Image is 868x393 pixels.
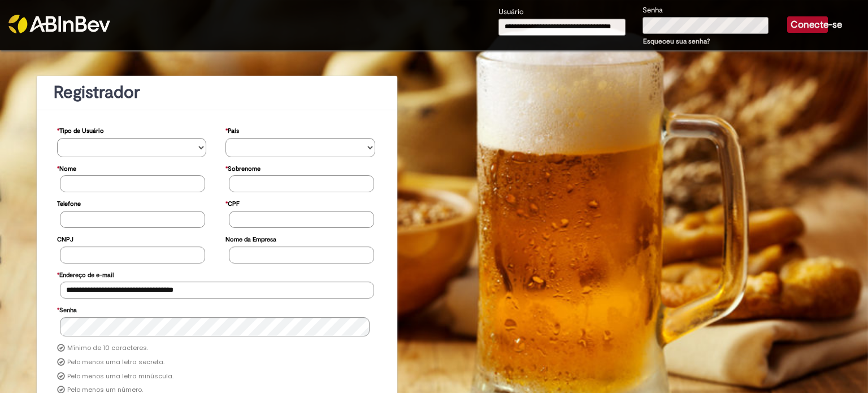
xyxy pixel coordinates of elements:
[59,127,104,135] font: Tipo de Usuário
[57,235,73,244] font: CNPJ
[498,7,524,16] font: Usuário
[67,357,164,366] font: Pelo menos uma letra secreta.
[225,235,276,244] font: Nome da Empresa
[228,127,239,135] font: País
[791,19,842,31] font: Conecte-se
[59,306,77,314] font: Senha
[59,165,76,173] font: Nome
[643,5,663,15] font: Senha
[57,200,81,208] font: Telefone
[228,165,261,173] font: Sobrenome
[228,200,240,208] font: CPF
[67,343,148,352] font: Mínimo de 10 caracteres.
[8,15,110,33] img: ABInbev-white.png
[67,372,173,381] font: Pelo menos uma letra minúscula.
[54,81,140,103] font: Registrador
[643,37,710,46] a: Esqueceu sua senha?
[59,271,114,279] font: Endereço de e-mail
[787,16,828,33] button: Conecte-se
